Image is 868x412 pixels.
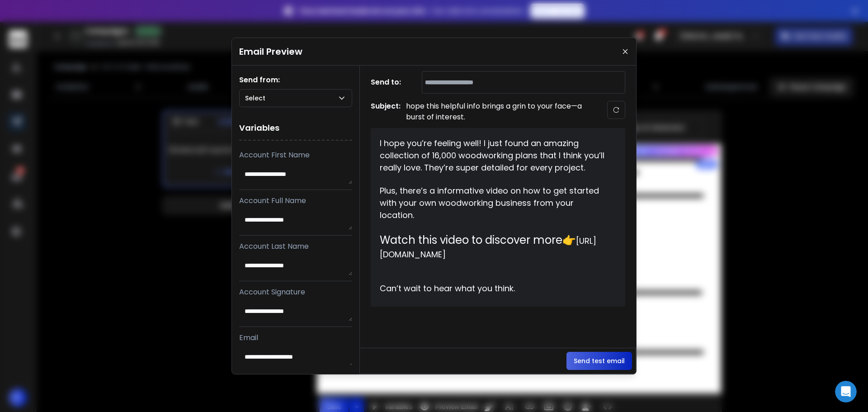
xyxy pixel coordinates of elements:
p: Account Last Name [239,241,352,252]
span: I hope you’re feeling well! I just found an amazing collection of 16,000 woodworking plans that I... [380,137,607,173]
div: Oh I am logged in as [PERSON_NAME] as I know this account will not work. [40,234,166,251]
span: [URL][DOMAIN_NAME] [380,235,596,260]
p: Account First Name [239,150,352,161]
h1: Send from: [239,75,352,85]
button: Send test email [566,352,632,370]
div: Yep I understood correctly the process of uploading hence my request for the feature. If you will... [40,42,166,166]
h1: Email Preview [239,45,302,58]
div: Raj says… [7,264,174,398]
p: Select [245,94,269,103]
h1: Subject: [371,101,401,123]
button: Home [142,4,159,21]
p: hope this helpful info brings a grin to your face—a burst of interest. [406,101,587,123]
div: Robert says… [7,36,174,172]
p: Email [239,332,352,343]
div: [PERSON_NAME]. I seem to be having trouble using the API to Zapier.I am following the instruction... [40,178,166,222]
img: Profile image for Box [26,5,40,19]
iframe: Intercom live chat [835,381,857,403]
p: Account Signature [239,287,352,298]
div: Close [159,4,175,20]
div: Yep I understood correctly the process of uploading hence my request for the feature. If you will... [33,36,174,171]
div: Robert says… [7,228,174,264]
span: I wish you, [DEMOGRAPHIC_DATA]’s precious gifts – wellness, joy, and kindness forever. [380,306,589,329]
span: Watch this video to discover more👉 [380,232,576,247]
div: [PERSON_NAME]. I seem to be having trouble using the API to Zapier.I am following the instruction... [33,172,174,227]
span: Can’t wait to hear what you think. [380,283,515,294]
span: Plus, there’s a informative video on how to get started with your own woodworking business from y... [380,185,601,221]
button: Gif picker [28,296,36,303]
h1: Box [44,5,57,11]
p: The team can also help [44,11,113,20]
button: Send a message… [155,293,170,307]
div: Hi [PERSON_NAME], [14,270,141,279]
textarea: Message… [8,277,173,293]
div: Robert says… [7,172,174,228]
button: go back [6,4,23,21]
div: Hi [PERSON_NAME],Thanks for clarifying, and I completely understand how useful that feature would... [7,264,148,390]
button: Emoji picker [14,296,21,303]
div: Oh I am logged in as [PERSON_NAME] as I know this account will not work. [33,228,174,257]
button: Upload attachment [43,296,50,303]
h1: Send to: [371,77,407,88]
h1: Variables [239,116,352,141]
p: Account Full Name [239,195,352,206]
